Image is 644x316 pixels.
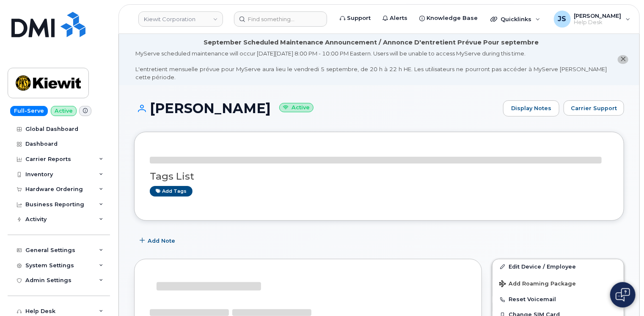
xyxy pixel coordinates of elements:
[571,104,617,112] span: Carrier Support
[135,50,607,81] div: MyServe scheduled maintenance will occur [DATE][DATE] 8:00 PM - 10:00 PM Eastern. Users will be u...
[618,55,628,64] button: close notification
[493,274,624,292] button: Add Roaming Package
[493,292,624,307] button: Reset Voicemail
[493,259,624,274] a: Edit Device / Employee
[503,100,559,116] a: Display Notes
[564,100,624,116] button: Carrier Support
[134,233,182,249] button: Add Note
[279,103,314,113] small: Active
[150,171,608,182] h3: Tags List
[616,288,630,302] img: Open chat
[204,38,539,47] div: September Scheduled Maintenance Announcement / Annonce D'entretient Prévue Pour septembre
[134,101,499,116] h1: [PERSON_NAME]
[150,186,193,197] a: Add tags
[499,280,576,288] span: Add Roaming Package
[148,237,175,245] span: Add Note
